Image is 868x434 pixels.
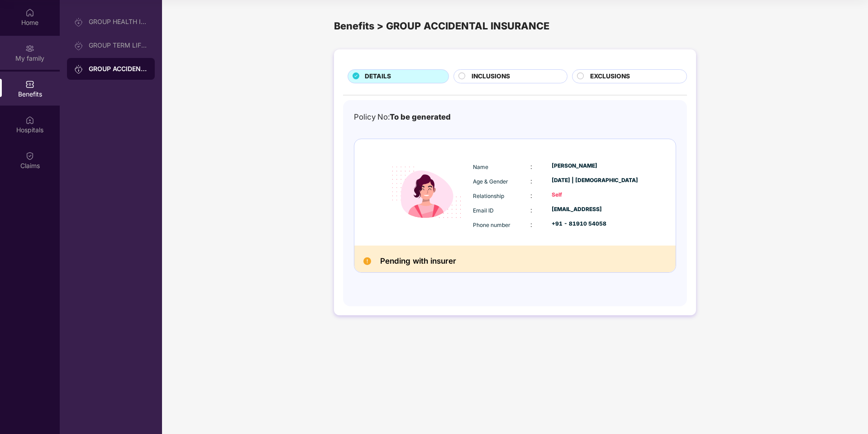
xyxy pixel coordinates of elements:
img: Pending [363,257,371,265]
h2: Pending with insurer [380,255,456,268]
span: EXCLUSIONS [590,72,630,82]
div: [DATE] | [DEMOGRAPHIC_DATA] [552,176,645,185]
img: svg+xml;base64,PHN2ZyBpZD0iQmVuZWZpdHMiIHhtbG5zPSJodHRwOi8vd3d3LnczLm9yZy8yMDAwL3N2ZyIgd2lkdGg9Ij... [25,80,34,89]
span: To be generated [390,112,451,121]
div: GROUP HEALTH INSURANCE [89,18,148,25]
div: Self [552,191,645,199]
div: [PERSON_NAME] [552,162,645,170]
img: svg+xml;base64,PHN2ZyB3aWR0aD0iMjAiIGhlaWdodD0iMjAiIHZpZXdCb3g9IjAgMCAyMCAyMCIgZmlsbD0ibm9uZSIgeG... [74,18,83,27]
span: Phone number [473,222,510,228]
img: svg+xml;base64,PHN2ZyBpZD0iSG9zcGl0YWxzIiB4bWxucz0iaHR0cDovL3d3dy53My5vcmcvMjAwMC9zdmciIHdpZHRoPS... [25,116,34,125]
span: : [530,221,532,228]
img: icon [382,148,471,236]
span: : [530,206,532,214]
span: DETAILS [365,72,391,82]
span: Relationship [473,193,504,199]
span: Name [473,164,488,170]
img: svg+xml;base64,PHN2ZyB3aWR0aD0iMjAiIGhlaWdodD0iMjAiIHZpZXdCb3g9IjAgMCAyMCAyMCIgZmlsbD0ibm9uZSIgeG... [25,44,34,53]
div: GROUP TERM LIFE INSURANCE [89,42,148,49]
img: svg+xml;base64,PHN2ZyB3aWR0aD0iMjAiIGhlaWdodD0iMjAiIHZpZXdCb3g9IjAgMCAyMCAyMCIgZmlsbD0ibm9uZSIgeG... [74,65,83,74]
div: GROUP ACCIDENTAL INSURANCE [89,64,148,73]
img: svg+xml;base64,PHN2ZyB3aWR0aD0iMjAiIGhlaWdodD0iMjAiIHZpZXdCb3g9IjAgMCAyMCAyMCIgZmlsbD0ibm9uZSIgeG... [74,41,83,50]
img: svg+xml;base64,PHN2ZyBpZD0iSG9tZSIgeG1sbnM9Imh0dHA6Ly93d3cudzMub3JnLzIwMDAvc3ZnIiB3aWR0aD0iMjAiIG... [25,8,34,17]
span: Email ID [473,207,494,214]
span: : [530,163,532,170]
div: Benefits > GROUP ACCIDENTAL INSURANCE [334,18,696,34]
span: Age & Gender [473,178,508,185]
span: INCLUSIONS [472,72,510,82]
div: [EMAIL_ADDRESS] [552,205,645,214]
div: +91 - 81910 54058 [552,220,645,228]
span: : [530,177,532,185]
div: Policy No: [354,111,451,123]
img: svg+xml;base64,PHN2ZyBpZD0iQ2xhaW0iIHhtbG5zPSJodHRwOi8vd3d3LnczLm9yZy8yMDAwL3N2ZyIgd2lkdGg9IjIwIi... [25,151,34,160]
span: : [530,192,532,199]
